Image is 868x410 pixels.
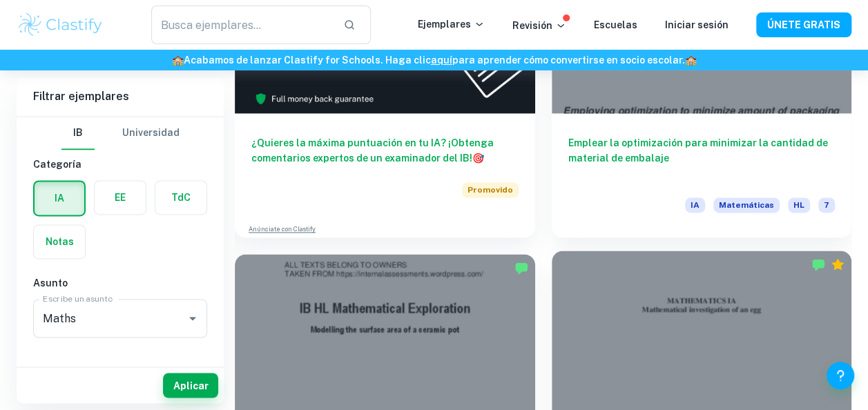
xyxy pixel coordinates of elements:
[818,197,835,213] span: 7
[61,117,180,150] div: Elección del tipo de filtro
[514,261,528,275] img: Marcado
[767,17,840,33] font: ÚNETE GRATIS
[685,197,705,213] span: IA
[73,127,83,139] font: IB
[418,17,471,32] font: Ejemplares
[756,12,851,37] button: ÚNETE GRATIS
[665,19,729,30] a: Iniciar sesión
[512,18,552,33] font: Revisión
[95,181,146,214] button: EE
[713,197,780,213] span: Matemáticas
[431,55,452,66] a: aquí
[183,309,202,328] button: Abrir
[831,257,845,271] div: Prima
[3,52,865,68] h6: Acabamos de lanzar Clastify for Schools. Haga clic para aprender cómo convertirse en socio escolar.
[17,77,224,116] h6: Filtrar ejemplares
[34,225,85,258] button: Notas
[462,182,519,197] span: Promovido
[17,11,104,39] img: Logotipo de Clastify
[35,182,84,215] button: IA
[594,19,637,30] a: Escuelas
[568,135,836,181] h6: Emplear la optimización para minimizar la cantidad de material de embalaje
[827,362,854,389] button: Ayuda y comentarios
[33,275,207,291] h6: Asunto
[151,6,332,44] input: Busca ejemplares...
[251,135,519,166] h6: ¿Quieres la máxima puntuación en tu IA? ¡Obtenga comentarios expertos de un examinador del IB!
[163,373,218,398] button: Aplicar
[249,224,316,234] a: Anúnciate con Clastify
[122,127,180,139] font: Universidad
[33,157,207,172] h6: Categoría
[43,293,113,304] label: Escribe un asunto
[33,360,207,375] h6: Grado
[472,153,484,164] span: 🎯
[155,181,206,214] button: TdC
[811,257,825,271] img: Marcado
[172,55,184,66] span: 🏫
[685,55,697,66] span: 🏫
[788,197,810,213] span: HL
